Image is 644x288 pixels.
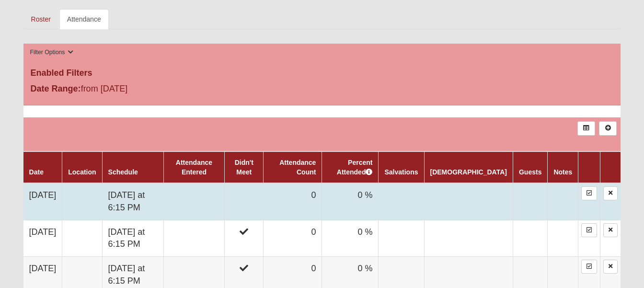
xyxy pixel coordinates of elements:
[23,9,58,29] a: Roster
[27,47,77,58] button: Filter Options
[603,260,618,274] a: Delete
[23,183,62,220] td: [DATE]
[235,159,253,176] a: Didn't Meet
[322,183,379,220] td: 0 %
[513,151,547,183] th: Guests
[23,82,223,98] div: from [DATE]
[264,183,322,220] td: 0
[577,121,595,135] a: Export to Excel
[31,68,614,79] h4: Enabled Filters
[279,159,316,176] a: Attendance Count
[603,186,618,200] a: Delete
[102,183,163,220] td: [DATE] at 6:15 PM
[108,168,138,176] a: Schedule
[581,186,597,200] a: Enter Attendance
[29,168,44,176] a: Date
[102,220,163,256] td: [DATE] at 6:15 PM
[553,168,572,176] a: Notes
[59,9,109,29] a: Attendance
[581,260,597,274] a: Enter Attendance
[337,159,373,176] a: Percent Attended
[23,220,62,256] td: [DATE]
[31,82,81,95] label: Date Range:
[581,223,597,237] a: Enter Attendance
[264,220,322,256] td: 0
[603,223,618,237] a: Delete
[322,220,379,256] td: 0 %
[424,151,513,183] th: [DEMOGRAPHIC_DATA]
[599,121,617,135] a: Alt+N
[176,159,212,176] a: Attendance Entered
[68,168,96,176] a: Location
[379,151,424,183] th: Salvations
